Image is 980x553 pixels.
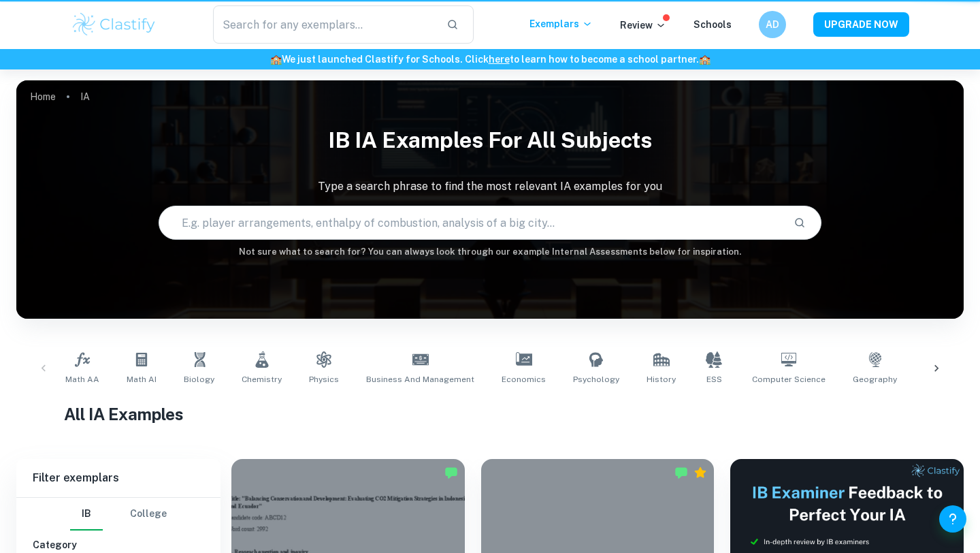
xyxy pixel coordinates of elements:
span: Math AA [65,373,99,385]
button: Help and Feedback [939,505,966,533]
span: Biology [184,373,214,385]
h6: We just launched Clastify for Schools. Click to learn how to become a school partner. [3,52,977,67]
button: IB [70,498,103,531]
h6: Category [33,537,204,552]
img: Marked [674,466,688,479]
button: College [130,498,167,531]
img: Clastify logo [71,11,157,38]
span: Geography [853,373,897,385]
p: IA [80,89,90,104]
h1: IB IA examples for all subjects [16,118,964,162]
span: ESS [706,373,722,385]
button: Search [788,211,811,234]
span: 🏫 [699,54,710,65]
a: Schools [693,19,732,30]
input: Search for any exemplars... [213,5,436,44]
h6: AD [765,17,781,32]
div: Premium [693,466,707,479]
span: Math AI [127,373,157,385]
a: here [489,54,510,65]
span: History [647,373,676,385]
a: Home [30,87,56,106]
p: Exemplars [529,16,593,31]
h6: Filter exemplars [16,459,220,497]
img: Marked [444,466,458,479]
span: Physics [309,373,339,385]
input: E.g. player arrangements, enthalpy of combustion, analysis of a big city... [159,204,783,242]
span: 🏫 [270,54,282,65]
button: UPGRADE NOW [813,12,909,37]
span: Chemistry [242,373,282,385]
p: Type a search phrase to find the most relevant IA examples for you [16,178,964,195]
p: Review [620,18,666,33]
span: Economics [502,373,546,385]
h6: Not sure what to search for? You can always look through our example Internal Assessments below f... [16,245,964,259]
div: Filter type choice [70,498,167,531]
span: Psychology [573,373,619,385]
span: Business and Management [366,373,474,385]
button: AD [759,11,786,38]
h1: All IA Examples [64,402,917,426]
span: Computer Science [752,373,826,385]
